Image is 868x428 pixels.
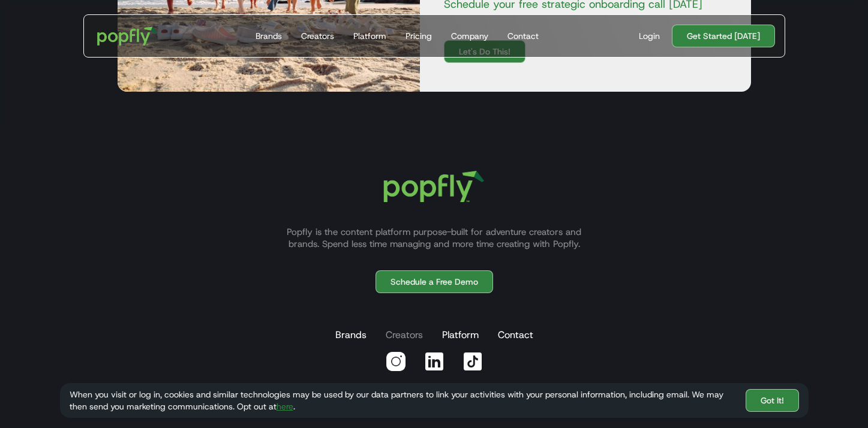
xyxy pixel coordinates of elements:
[746,389,799,412] a: Got It!
[446,15,493,57] a: Company
[349,15,391,57] a: Platform
[383,323,425,347] a: Creators
[296,15,339,57] a: Creators
[89,18,166,54] a: home
[672,25,775,47] a: Get Started [DATE]
[70,388,736,412] div: When you visit or log in, cookies and similar technologies may be used by our data partners to li...
[272,226,596,250] p: Popfly is the content platform purpose-built for adventure creators and brands. Spend less time m...
[333,323,369,347] a: Brands
[639,30,660,42] div: Login
[353,30,386,42] div: Platform
[277,401,293,412] a: here
[251,15,287,57] a: Brands
[495,323,536,347] a: Contact
[634,30,665,42] a: Login
[503,15,543,57] a: Contact
[301,30,334,42] div: Creators
[406,30,432,42] div: Pricing
[440,323,481,347] a: Platform
[256,30,282,42] div: Brands
[451,30,488,42] div: Company
[376,270,493,293] a: Schedule a Free Demo
[507,30,539,42] div: Contact
[401,15,437,57] a: Pricing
